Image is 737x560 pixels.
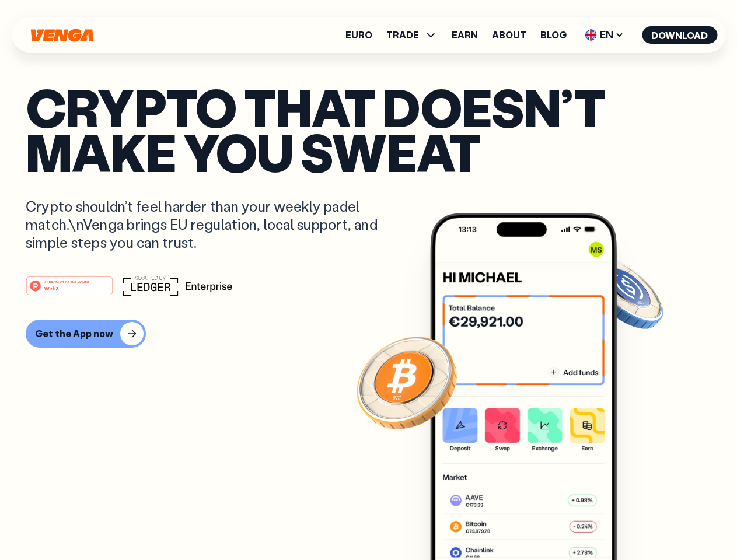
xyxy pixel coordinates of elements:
a: About [492,30,526,40]
button: Get the App now [26,320,146,348]
a: #1 PRODUCT OF THE MONTHWeb3 [26,283,113,298]
a: Get the App now [26,320,711,348]
span: TRADE [386,28,438,42]
div: Get the App now [35,328,113,339]
tspan: #1 PRODUCT OF THE MONTH [44,280,89,283]
img: flag-uk [585,29,596,41]
button: Download [642,26,717,44]
img: Bitcoin [354,330,459,435]
p: Crypto shouldn’t feel harder than your weekly padel match.\nVenga brings EU regulation, local sup... [26,197,394,252]
img: USDC coin [582,251,666,335]
svg: Home [29,29,95,42]
a: Blog [540,30,567,40]
span: TRADE [386,30,419,40]
a: Euro [345,30,372,40]
tspan: Web3 [44,285,59,291]
p: Crypto that doesn’t make you sweat [26,85,711,174]
a: Earn [452,30,478,40]
span: EN [581,26,628,44]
